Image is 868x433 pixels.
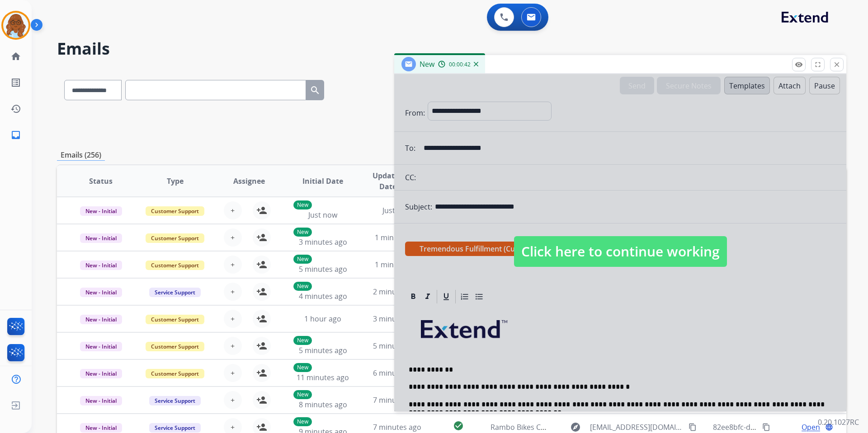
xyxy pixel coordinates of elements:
[299,237,347,247] span: 3 minutes ago
[299,400,347,410] span: 8 minutes ago
[146,369,204,378] span: Customer Support
[10,103,21,114] mat-icon: history
[231,422,235,433] span: +
[293,390,312,399] p: New
[167,176,184,186] span: Type
[149,423,201,433] span: Service Support
[231,340,235,351] span: +
[224,228,242,247] button: +
[368,170,409,192] span: Updated Date
[10,130,21,140] mat-icon: inbox
[80,206,122,216] span: New - Initial
[256,232,267,243] mat-icon: person_add
[310,85,321,96] mat-icon: search
[224,337,242,355] button: +
[146,261,204,270] span: Customer Support
[302,176,343,186] span: Initial Date
[231,313,235,324] span: +
[146,315,204,324] span: Customer Support
[146,342,204,351] span: Customer Support
[57,149,105,161] p: Emails (256)
[373,341,421,351] span: 5 minutes ago
[80,315,122,324] span: New - Initial
[231,259,235,270] span: +
[373,314,421,324] span: 3 minutes ago
[256,368,267,378] mat-icon: person_add
[224,201,242,219] button: +
[299,291,347,301] span: 4 minutes ago
[795,61,803,69] mat-icon: remove_red_eye
[146,206,204,216] span: Customer Support
[297,372,349,382] span: 11 minutes ago
[304,314,341,324] span: 1 hour ago
[256,205,267,216] mat-icon: person_add
[224,391,242,409] button: +
[231,205,235,216] span: +
[802,422,820,433] span: Open
[256,340,267,351] mat-icon: person_add
[293,255,312,264] p: New
[293,336,312,345] p: New
[80,342,122,351] span: New - Initial
[293,363,312,372] p: New
[224,310,242,328] button: +
[231,232,235,243] span: +
[514,236,727,267] span: Click here to continue working
[224,283,242,301] button: +
[3,13,28,38] img: avatar
[833,61,841,69] mat-icon: close
[256,395,267,405] mat-icon: person_add
[80,288,122,297] span: New - Initial
[382,205,411,215] span: Just now
[570,422,581,433] mat-icon: explore
[231,368,235,378] span: +
[293,282,312,291] p: New
[80,261,122,270] span: New - Initial
[449,61,471,68] span: 00:00:42
[80,396,122,405] span: New - Initial
[233,176,265,186] span: Assignee
[149,288,201,297] span: Service Support
[80,233,122,243] span: New - Initial
[89,176,113,186] span: Status
[10,77,21,88] mat-icon: list_alt
[231,286,235,297] span: +
[293,200,312,210] p: New
[80,423,122,433] span: New - Initial
[231,395,235,405] span: +
[375,260,420,270] span: 1 minute ago
[420,59,434,69] span: New
[256,286,267,297] mat-icon: person_add
[146,233,204,243] span: Customer Support
[453,420,464,431] mat-icon: check_circle
[590,422,683,433] span: [EMAIL_ADDRESS][DOMAIN_NAME]
[689,423,697,431] mat-icon: content_copy
[818,417,859,428] p: 0.20.1027RC
[256,422,267,433] mat-icon: person_add
[293,417,312,426] p: New
[373,287,421,297] span: 2 minutes ago
[814,61,822,69] mat-icon: fullscreen
[10,51,21,62] mat-icon: home
[299,345,347,355] span: 5 minutes ago
[224,256,242,274] button: +
[373,368,421,378] span: 6 minutes ago
[80,369,122,378] span: New - Initial
[713,422,849,432] span: 82ee8bfc-dbcb-4adc-9496-d8d4f49ba4fe
[375,233,420,242] span: 1 minute ago
[299,264,347,274] span: 5 minutes ago
[224,364,242,382] button: +
[308,210,337,220] span: Just now
[373,395,421,405] span: 7 minutes ago
[256,313,267,324] mat-icon: person_add
[256,259,267,270] mat-icon: person_add
[762,423,770,431] mat-icon: content_copy
[57,40,846,58] h2: Emails
[373,422,421,432] span: 7 minutes ago
[293,228,312,237] p: New
[149,396,201,405] span: Service Support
